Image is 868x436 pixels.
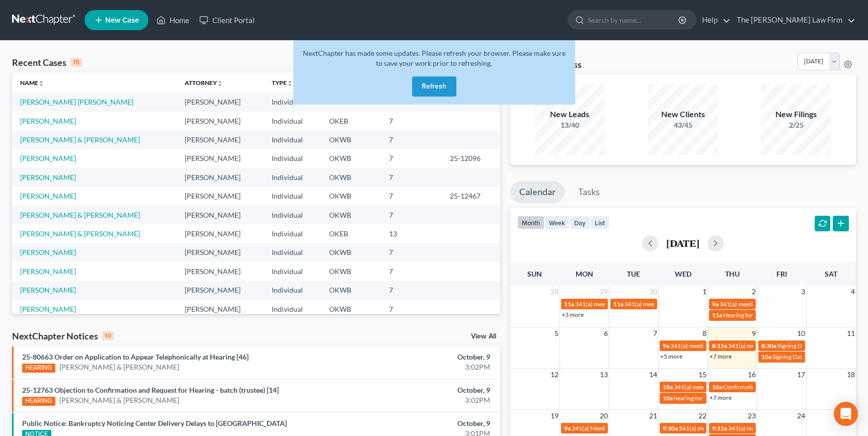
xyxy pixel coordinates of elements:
[381,187,442,205] td: 7
[381,149,442,168] td: 7
[747,369,757,381] span: 16
[381,112,442,130] td: 7
[20,154,76,162] a: [PERSON_NAME]
[648,369,658,381] span: 14
[264,224,321,243] td: Individual
[151,11,194,29] a: Home
[272,79,293,86] a: Typeunfold_more
[264,262,321,281] td: Individual
[412,76,456,97] button: Refresh
[177,206,264,224] td: [PERSON_NAME]
[599,369,609,381] span: 13
[588,11,680,29] input: Search by name...
[264,300,321,318] td: Individual
[613,300,623,308] span: 11a
[20,117,76,125] a: [PERSON_NAME]
[287,80,293,86] i: unfold_more
[675,270,691,278] span: Wed
[674,394,751,402] span: hearing for [PERSON_NAME]
[177,112,264,130] td: [PERSON_NAME]
[549,410,560,422] span: 19
[624,300,722,308] span: 341(a) meeting for [PERSON_NAME]
[599,410,609,422] span: 20
[850,286,856,298] span: 4
[20,98,133,106] a: [PERSON_NAME] [PERSON_NAME]
[712,383,722,391] span: 10a
[321,300,381,318] td: OKWB
[321,187,381,205] td: OKWB
[321,168,381,187] td: OKWB
[471,333,496,340] a: View All
[663,394,673,402] span: 10a
[660,353,682,360] a: +5 more
[177,300,264,318] td: [PERSON_NAME]
[177,168,264,187] td: [PERSON_NAME]
[720,300,817,308] span: 341(a) meeting for [PERSON_NAME]
[38,80,44,86] i: unfold_more
[725,270,740,278] span: Thu
[12,330,114,342] div: NextChapter Notices
[796,410,806,422] span: 24
[652,327,658,339] span: 7
[712,300,719,308] span: 9a
[22,397,55,406] div: HEARING
[381,300,442,318] td: 7
[70,58,82,67] div: 15
[59,362,179,372] a: [PERSON_NAME] & [PERSON_NAME]
[564,424,571,432] span: 9a
[177,187,264,205] td: [PERSON_NAME]
[648,410,658,422] span: 21
[264,93,321,111] td: Individual
[534,109,605,120] div: New Leads
[712,424,727,432] span: 9:15a
[544,216,570,229] button: week
[177,281,264,300] td: [PERSON_NAME]
[381,206,442,224] td: 7
[549,369,560,381] span: 12
[575,300,672,308] span: 341(a) meeting for [PERSON_NAME]
[776,270,787,278] span: Fri
[264,130,321,149] td: Individual
[264,281,321,300] td: Individual
[20,305,76,313] a: [PERSON_NAME]
[177,130,264,149] td: [PERSON_NAME]
[570,216,590,229] button: day
[648,286,658,298] span: 30
[177,262,264,281] td: [PERSON_NAME]
[663,424,678,432] span: 9:30a
[185,79,223,86] a: Attorneyunfold_more
[697,11,731,29] a: Help
[20,135,140,144] a: [PERSON_NAME] & [PERSON_NAME]
[709,394,732,401] a: +7 more
[442,187,500,205] td: 25-12467
[341,385,490,395] div: October, 9
[381,243,442,262] td: 7
[22,419,287,427] a: Public Notice: Bankruptcy Noticing Center Delivery Delays to [GEOGRAPHIC_DATA]
[701,327,707,339] span: 8
[341,395,490,405] div: 3:02PM
[670,342,821,350] span: 341(a) meeting for [PERSON_NAME] & [PERSON_NAME]
[381,281,442,300] td: 7
[303,49,566,67] span: NextChapter has made some updates. Please refresh your browser. Please make sure to save your wor...
[442,149,500,168] td: 25-12096
[22,364,55,373] div: HEARING
[20,267,76,276] a: [PERSON_NAME]
[264,243,321,262] td: Individual
[510,181,565,203] a: Calendar
[20,192,76,200] a: [PERSON_NAME]
[562,311,584,318] a: +3 more
[697,369,707,381] span: 15
[599,286,609,298] span: 29
[264,168,321,187] td: Individual
[321,112,381,130] td: OKEB
[648,120,718,130] div: 43/45
[264,149,321,168] td: Individual
[517,216,544,229] button: month
[341,352,490,362] div: October, 9
[177,224,264,243] td: [PERSON_NAME]
[751,286,757,298] span: 2
[321,130,381,149] td: OKWB
[627,270,640,278] span: Tue
[321,224,381,243] td: OKEB
[177,149,264,168] td: [PERSON_NAME]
